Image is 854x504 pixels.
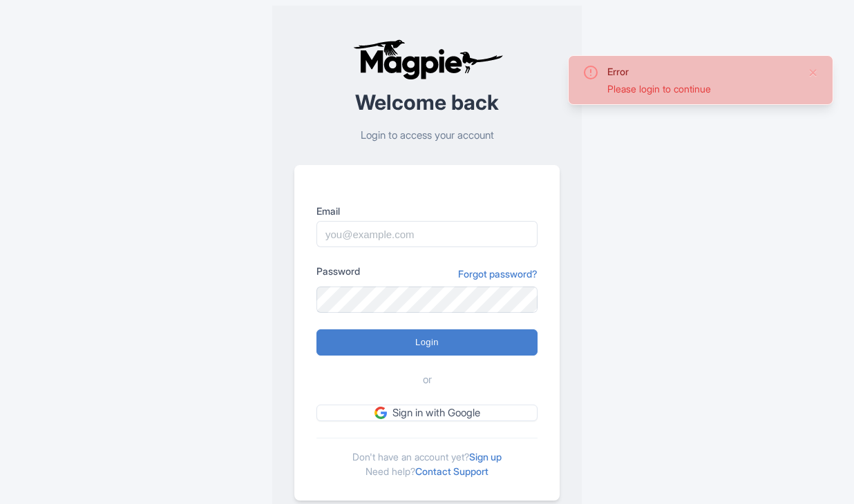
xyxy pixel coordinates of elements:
[316,221,538,247] input: you@example.com
[808,64,819,81] button: Close
[607,64,797,79] div: Error
[374,407,387,419] img: google.svg
[316,405,538,422] a: Sign in with Google
[316,438,538,478] div: Don't have an account yet? Need help?
[415,465,488,477] a: Contact Support
[316,264,360,278] label: Password
[294,128,560,144] p: Login to access your account
[316,204,538,218] label: Email
[607,81,797,96] div: Please login to continue
[423,372,432,388] span: or
[316,329,538,356] input: Login
[469,451,502,463] a: Sign up
[350,39,505,80] img: logo-ab69f6fb50320c5b225c76a69d11143b.png
[458,266,538,281] a: Forgot password?
[294,91,560,114] h2: Welcome back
